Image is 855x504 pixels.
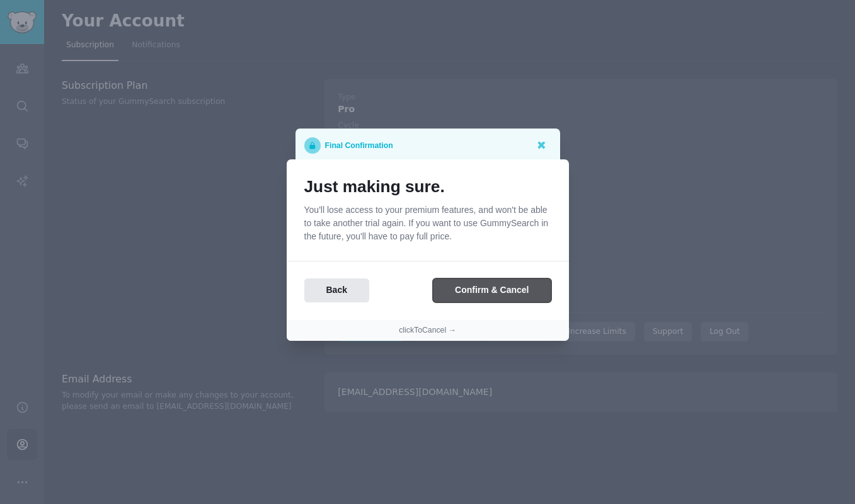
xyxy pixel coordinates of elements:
[325,137,393,154] p: Final Confirmation
[399,325,456,336] button: clickToCancel →
[304,177,551,197] h1: Just making sure.
[304,203,551,243] p: You'll lose access to your premium features, and won't be able to take another trial again. If yo...
[304,278,369,303] button: Back
[433,278,551,303] button: Confirm & Cancel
